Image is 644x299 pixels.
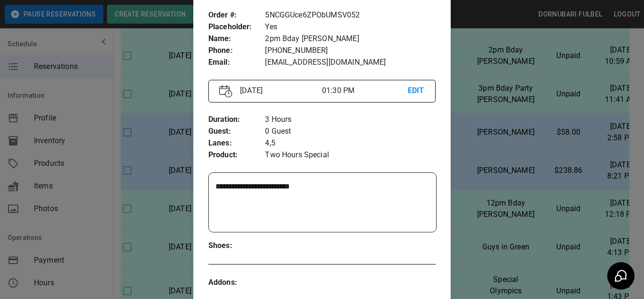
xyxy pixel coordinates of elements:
[208,45,265,57] p: Phone :
[208,21,265,33] p: Placeholder :
[236,85,322,96] p: [DATE]
[265,126,436,137] p: 0 Guest
[265,137,436,149] p: 4,5
[265,45,436,57] p: [PHONE_NUMBER]
[265,149,436,161] p: Two Hours Special
[265,114,436,126] p: 3 Hours
[208,126,265,137] p: Guest :
[208,33,265,45] p: Name :
[208,277,265,289] p: Addons :
[265,9,436,21] p: 5NCGGUce6ZPObUMSV052
[208,9,265,21] p: Order # :
[208,137,265,149] p: Lanes :
[265,33,436,45] p: 2pm Bday [PERSON_NAME]
[265,21,436,33] p: Yes
[408,85,425,97] p: EDIT
[208,114,265,126] p: Duration :
[322,85,408,96] p: 01:30 PM
[208,57,265,68] p: Email :
[208,149,265,161] p: Product :
[219,85,232,98] img: Vector
[265,57,436,68] p: [EMAIL_ADDRESS][DOMAIN_NAME]
[208,240,265,252] p: Shoes :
